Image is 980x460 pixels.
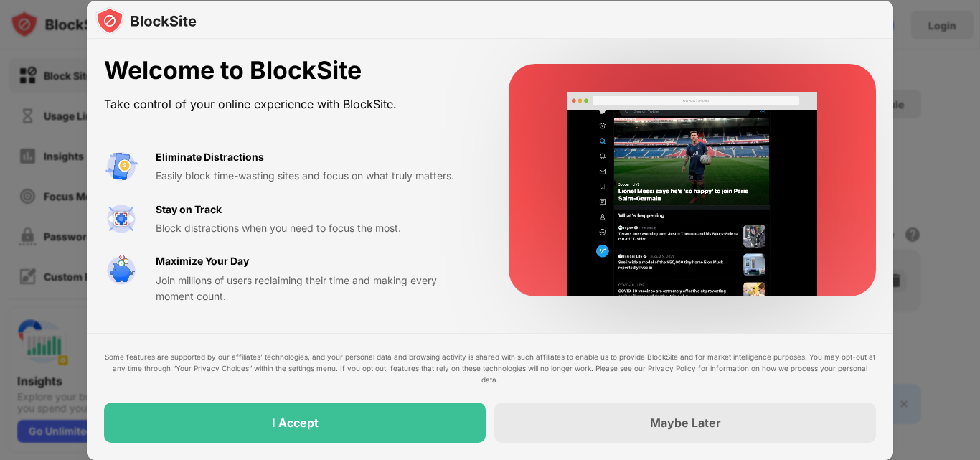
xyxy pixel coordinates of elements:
[104,202,138,236] img: value-focus.svg
[156,202,222,217] div: Stay on Track
[156,168,474,184] div: Easily block time-wasting sites and focus on what truly matters.
[104,351,876,385] div: Some features are supported by our affiliates’ technologies, and your personal data and browsing ...
[272,416,319,430] div: I Accept
[104,56,474,85] div: Welcome to BlockSite
[104,94,474,115] div: Take control of your online experience with BlockSite.
[104,149,138,184] img: value-avoid-distractions.svg
[95,6,197,35] img: logo-blocksite.svg
[104,253,138,288] img: value-safe-time.svg
[156,273,474,305] div: Join millions of users reclaiming their time and making every moment count.
[156,149,264,165] div: Eliminate Distractions
[156,220,474,236] div: Block distractions when you need to focus the most.
[156,253,249,269] div: Maximize Your Day
[650,416,721,430] div: Maybe Later
[648,364,696,372] a: Privacy Policy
